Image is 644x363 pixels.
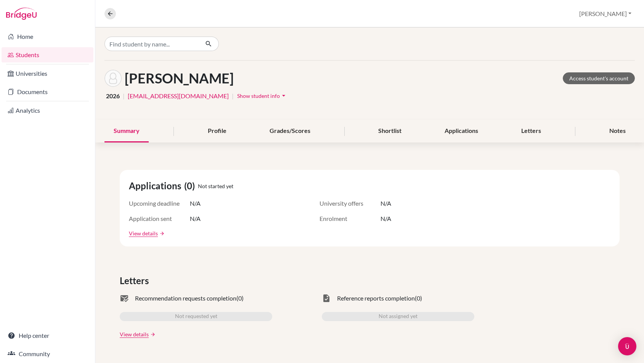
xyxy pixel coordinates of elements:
a: Analytics [2,103,93,118]
i: arrow_drop_down [280,92,287,99]
button: [PERSON_NAME] [576,6,635,21]
span: N/A [381,214,391,223]
div: Applications [435,120,487,142]
span: N/A [190,199,201,208]
span: Applications [129,179,184,193]
span: Show student info [237,93,280,99]
a: Community [2,346,93,361]
span: Not started yet [198,182,233,190]
div: Grades/Scores [260,120,320,142]
span: Not assigned yet [379,312,418,321]
h1: [PERSON_NAME] [125,70,234,86]
a: Help center [2,328,93,343]
a: Documents [2,84,93,99]
span: (0) [236,294,244,303]
a: View details [129,229,158,237]
span: 2026 [106,91,120,101]
span: Enrolment [320,214,381,223]
span: Letters [120,274,152,288]
span: Reference reports completion [337,294,415,303]
a: Access student's account [563,72,635,84]
a: arrow_forward [149,332,156,337]
span: Upcoming deadline [129,199,190,208]
span: task [322,294,331,303]
span: mark_email_read [120,294,129,303]
a: Home [2,29,93,44]
div: Summary [104,120,149,142]
div: Notes [600,120,635,142]
span: N/A [190,214,201,223]
span: | [123,91,125,101]
button: Show student infoarrow_drop_down [237,90,288,102]
a: View details [120,330,149,338]
span: (0) [184,179,198,193]
img: Alexander Camacho's avatar [104,70,122,87]
div: Profile [199,120,236,142]
a: [EMAIL_ADDRESS][DOMAIN_NAME] [128,91,229,101]
span: | [232,91,234,101]
div: Open Intercom Messenger [618,337,636,355]
span: University offers [320,199,381,208]
input: Find student by name... [104,37,199,51]
img: Bridge-U [6,8,37,20]
span: (0) [415,294,422,303]
span: Application sent [129,214,190,223]
a: Universities [2,66,93,81]
div: Letters [512,120,550,142]
span: Not requested yet [175,312,217,321]
span: Recommendation requests completion [135,294,236,303]
a: Students [2,47,93,62]
a: arrow_forward [158,231,165,236]
div: Shortlist [369,120,411,142]
span: N/A [381,199,391,208]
